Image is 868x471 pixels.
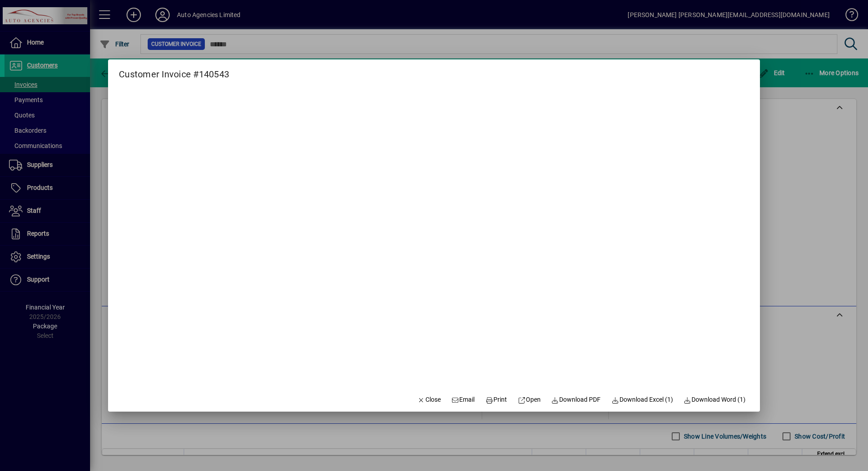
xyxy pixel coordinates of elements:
span: Download PDF [552,395,601,404]
a: Download PDF [548,392,605,408]
button: Download Word (1) [680,392,750,408]
span: Email [452,395,475,404]
a: Open [514,392,544,408]
span: Print [485,395,507,404]
span: Download Excel (1) [611,395,673,404]
button: Close [414,392,444,408]
button: Print [482,392,511,408]
span: Download Word (1) [684,395,746,404]
h2: Customer Invoice #140543 [108,59,240,81]
button: Email [448,392,479,408]
button: Download Excel (1) [608,392,677,408]
span: Open [518,395,541,404]
span: Close [417,395,441,404]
